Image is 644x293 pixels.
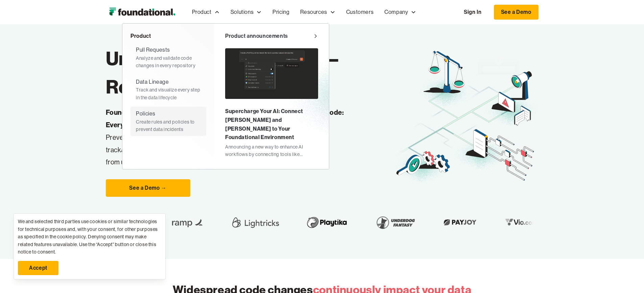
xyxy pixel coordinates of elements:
div: Solutions [225,1,267,23]
div: Product [130,32,206,41]
div: Resources [295,1,340,23]
img: Foundational Logo [106,5,178,19]
div: Resources [300,8,327,17]
img: Ramp [129,213,169,232]
a: Supercharge Your AI: Connect [PERSON_NAME] and [PERSON_NAME] to Your Foundational EnvironmentAnno... [225,46,318,161]
strong: Foundational uses source code analysis to govern all the data and its code: Everything, everywher... [106,108,344,129]
img: Playtika [264,213,312,232]
div: Create rules and policies to prevent data incidents [136,118,201,133]
div: Announcing a new way to enhance AI workflows by connecting tools like [PERSON_NAME] and [PERSON_N... [225,143,318,158]
div: Pull Requests [136,46,170,54]
img: Vio.com [463,217,502,228]
a: Product announcements [225,32,318,41]
div: Product [187,1,225,23]
a: home [106,5,178,19]
img: Lightricks [191,213,242,232]
div: Solutions [231,8,254,17]
a: Sign In [457,5,488,19]
div: Analyze and validate code changes in every repository [136,54,201,70]
em: all [121,145,128,154]
div: Track and visualize every step in the data lifecycle [136,86,201,101]
div: We and selected third parties use cookies or similar technologies for technical purposes and, wit... [18,218,161,256]
img: Payjoy [402,217,442,228]
a: Customers [341,1,379,23]
div: Product [192,8,212,17]
a: Data LineageTrack and visualize every step in the data lifecycle [130,75,206,104]
nav: Product [122,23,329,169]
h1: Unified Data Governance— Rebuilt for the [106,44,394,101]
div: Data Lineage [136,78,169,86]
div: Product announcements [225,32,288,41]
a: PoliciesCreate rules and policies to prevent data incidents [130,107,206,136]
a: Pricing [267,1,295,23]
iframe: Chat Widget [522,215,644,293]
div: Policies [136,109,156,118]
div: Company [384,8,408,17]
p: Prevent incidents before any bad code is live, track data and AI pipelines, and govern everything... [106,106,365,168]
img: Underdog Fantasy [334,213,380,232]
a: See a Demo [494,5,539,20]
a: See a Demo → [106,179,190,197]
div: Supercharge Your AI: Connect [PERSON_NAME] and [PERSON_NAME] to Your Foundational Environment [225,107,318,141]
a: Pull RequestsAnalyze and validate code changes in every repository [130,43,206,72]
a: Accept [18,261,58,275]
div: Company [379,1,422,23]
